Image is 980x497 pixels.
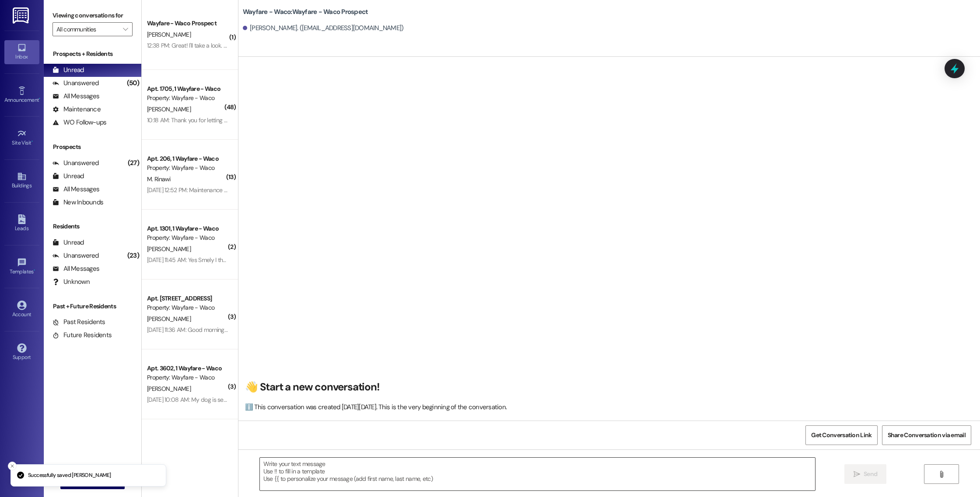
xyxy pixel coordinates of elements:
[52,9,133,22] label: Viewing conversations for
[125,76,141,90] div: (50)
[147,224,228,233] div: Apt. 1301, 1 Wayfare - Waco
[8,462,17,470] button: Close toast
[938,471,945,478] i: 
[13,7,31,24] img: ResiDesk Logo
[52,105,101,114] div: Maintenance
[39,96,40,102] span: •
[147,175,171,183] span: M. Rinawi
[52,251,99,260] div: Unanswered
[147,93,228,103] div: Property: Wayfare - Waco
[147,154,228,163] div: Apt. 206, 1 Wayfare - Waco
[147,116,297,124] div: 10:18 AM: Thank you for letting us know, we will check it out!
[147,233,228,242] div: Property: Wayfare - Waco
[44,222,141,231] div: Residents
[56,22,119,36] input: All communities
[147,373,228,382] div: Property: Wayfare - Waco
[31,138,33,145] span: •
[844,464,887,484] button: Send
[52,277,90,286] div: Unknown
[888,431,966,440] span: Share Conversation via email
[147,385,191,393] span: [PERSON_NAME]
[147,84,228,93] div: Apt. 1705, 1 Wayfare - Waco
[52,198,103,207] div: New Inbounds
[4,40,39,64] a: Inbox
[147,326,924,334] div: [DATE] 11:36 AM: Good morning [PERSON_NAME], this is a friendly reminder that pest control will b...
[52,118,106,127] div: WO Follow-ups
[147,315,191,323] span: [PERSON_NAME]
[4,212,39,235] a: Leads
[243,24,404,33] div: [PERSON_NAME]. ([EMAIL_ADDRESS][DOMAIN_NAME])
[52,331,112,340] div: Future Residents
[34,267,35,273] span: •
[147,294,228,303] div: Apt. [STREET_ADDRESS]
[52,264,99,273] div: All Messages
[805,425,877,445] button: Get Conversation Link
[147,434,228,443] div: Apt. 3505, 1 Wayfare - Waco
[52,318,105,327] div: Past Residents
[147,364,228,373] div: Apt. 3602, 1 Wayfare - Waco
[52,66,84,75] div: Unread
[44,49,141,59] div: Prospects + Residents
[126,156,141,170] div: (27)
[4,341,39,364] a: Support
[147,19,228,28] div: Wayfare - Waco Prospect
[44,142,141,152] div: Prospects
[864,469,877,479] span: Send
[147,105,191,113] span: [PERSON_NAME]
[147,31,191,38] span: [PERSON_NAME]
[28,472,111,480] p: Successfully saved [PERSON_NAME]
[243,7,368,17] b: Wayfare - Waco: Wayfare - Waco Prospect
[125,249,141,262] div: (23)
[52,79,99,88] div: Unanswered
[44,302,141,311] div: Past + Future Residents
[52,172,84,181] div: Unread
[147,186,336,194] div: [DATE] 12:52 PM: Maintenance will go in and caulk the baseboard [DATE] FYI
[245,403,969,412] div: ℹ️ This conversation was created [DATE][DATE]. This is the very beginning of the conversation.
[147,41,241,49] div: 12:38 PM: Great! I'll take a look. Thanks
[52,238,84,247] div: Unread
[52,159,99,168] div: Unanswered
[52,92,99,101] div: All Messages
[123,26,128,33] i: 
[245,380,969,394] h2: 👋 Start a new conversation!
[147,245,191,253] span: [PERSON_NAME]
[147,396,464,404] div: [DATE] 10:08 AM: My dog is secure in my bedroom. I just want to know now when he will stop by so ...
[52,185,99,194] div: All Messages
[147,303,228,312] div: Property: Wayfare - Waco
[147,256,458,264] div: [DATE] 11:45 AM: Yes Smely I thanks you for the reminder I will be here or i will call to let you...
[854,471,860,478] i: 
[4,169,39,193] a: Buildings
[4,255,39,279] a: Templates •
[811,431,871,440] span: Get Conversation Link
[4,298,39,321] a: Account
[882,425,971,445] button: Share Conversation via email
[4,126,39,150] a: Site Visit •
[147,163,228,173] div: Property: Wayfare - Waco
